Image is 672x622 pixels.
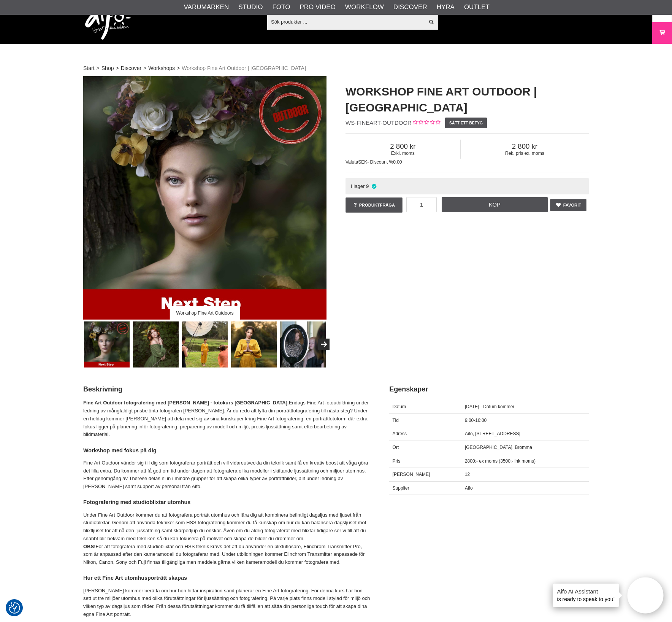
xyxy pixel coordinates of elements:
[465,418,487,423] span: 9:00-16:00
[550,199,586,211] a: Favorit
[553,584,620,607] div: is ready to speak to you!
[83,544,96,549] strong: OBS!
[371,183,377,189] i: I lager
[83,498,370,506] h4: Fotografering med studioblixtar utomhus
[121,64,141,72] a: Discover
[351,183,365,189] span: I lager
[133,321,179,367] img: Lär dig välja miljö och styling av modell
[465,404,514,409] span: [DATE] - Datum kommer
[83,587,370,619] p: [PERSON_NAME] kommer berätta om hur hon hittar inspiration samt planerar en Fine Art fotograferin...
[465,485,473,491] span: Aifo
[83,447,370,454] h4: Workshop med fokus på dig
[346,119,412,126] span: WS-FINEART-OUTDOOR
[393,431,407,436] span: Adress
[465,431,520,436] span: Aifo, [STREET_ADDRESS]
[393,159,402,165] span: 0.00
[318,339,330,350] button: Next
[445,118,487,128] a: Sätt ett betyg
[393,404,406,409] span: Datum
[83,574,370,582] h4: Hur ett Fine Art utomhusporträtt skapas
[442,197,548,212] a: Köp
[9,602,20,614] img: Revisit consent button
[393,485,409,491] span: Supplier
[367,159,393,165] span: - Discount %
[465,445,532,450] span: [GEOGRAPHIC_DATA], Bromma
[437,2,455,12] a: Hyra
[184,2,229,12] a: Varumärken
[393,2,427,12] a: Discover
[465,458,536,464] span: 2800:- ex moms (3500:- ink moms)
[83,459,370,491] p: Fine Art Outdoor vänder sig till dig som fotograferar porträtt och vill vidareutveckla din teknik...
[83,385,370,394] h2: Beskrivning
[231,321,277,367] img: Blanda befintligt ljus med blixtljus
[182,321,228,367] img: Upptäck fördelarna med studioblixt utomhus
[85,6,131,40] img: logo.png
[170,306,240,320] div: Workshop Fine Art Outdoors
[393,418,399,423] span: Tid
[464,2,490,12] a: Outlet
[238,2,263,12] a: Studio
[412,119,440,127] div: Kundbetyg: 0
[143,64,146,72] span: >
[346,142,460,151] span: 2 800
[366,183,369,189] span: 9
[461,151,589,156] span: Rek. pris ex. moms
[280,321,326,367] img: Inspiration för make-up / styling
[177,64,180,72] span: >
[97,64,100,72] span: >
[83,76,326,320] img: Workshop Fine Art Outdoors
[148,64,175,72] a: Workshops
[83,399,370,439] p: Endags Fine Art fotoutbildning under ledning av mångfaldigt prisbelönta fotografen [PERSON_NAME]....
[393,445,399,450] span: Ort
[393,458,401,464] span: Pris
[346,159,358,165] span: Valuta
[182,64,306,72] span: Workshop Fine Art Outdoor | [GEOGRAPHIC_DATA]
[116,64,119,72] span: >
[389,385,589,394] h2: Egenskaper
[9,601,20,615] button: Samtyckesinställningar
[83,64,95,72] a: Start
[346,84,589,116] h1: Workshop Fine Art Outdoor | [GEOGRAPHIC_DATA]
[461,142,589,151] span: 2 800
[346,197,403,213] a: Produktfråga
[83,511,370,567] p: Under Fine Art Outdoor kommer du att fotografera porträtt utomhus och lära dig att kombinera befi...
[465,472,470,477] span: 12
[345,2,384,12] a: Workflow
[346,151,460,156] span: Exkl. moms
[557,587,615,595] h4: Aifo AI Assistant
[358,159,367,165] span: SEK
[300,2,335,12] a: Pro Video
[393,472,430,477] span: [PERSON_NAME]
[272,2,290,12] a: Foto
[83,400,289,406] strong: Fine Art Outdoor fotografering med [PERSON_NAME] - fotokurs [GEOGRAPHIC_DATA].
[84,321,130,367] img: Workshop Fine Art Outdoors
[267,16,424,27] input: Sök produkter ...
[101,64,114,72] a: Shop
